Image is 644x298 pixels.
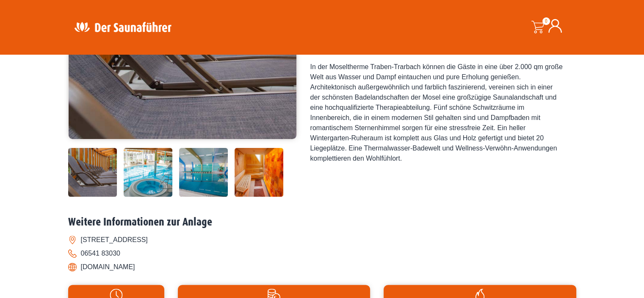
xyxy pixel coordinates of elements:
li: [STREET_ADDRESS] [68,233,576,247]
li: [DOMAIN_NAME] [68,260,576,274]
li: 06541 83030 [68,247,576,260]
div: In der Moseltherme Traben-Trarbach können die Gäste in eine über 2.000 qm große Welt aus Wasser u... [310,62,564,164]
span: 0 [542,17,550,25]
h2: Weitere Informationen zur Anlage [68,216,576,229]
